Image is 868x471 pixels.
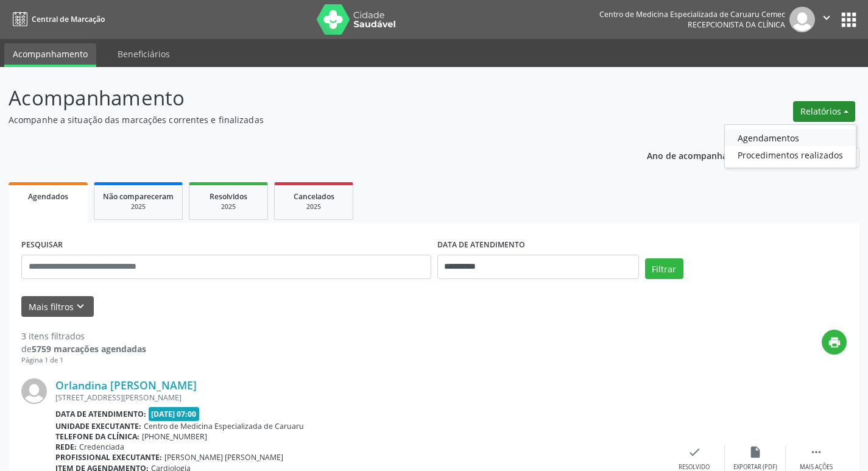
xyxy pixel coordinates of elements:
div: 2025 [103,202,174,211]
button:  [815,7,838,32]
a: Agendamentos [725,129,856,146]
span: Cancelados [294,191,334,202]
i: check [688,445,701,459]
b: Rede: [55,442,77,452]
b: Telefone da clínica: [55,431,139,442]
span: Não compareceram [103,191,174,202]
ul: Relatórios [724,124,856,168]
div: Centro de Medicina Especializada de Caruaru Cemec [599,9,785,19]
button: Relatórios [793,101,855,122]
i:  [810,445,823,459]
span: Recepcionista da clínica [688,19,785,30]
div: 3 itens filtrados [21,330,146,342]
a: Procedimentos realizados [725,146,856,163]
b: Unidade executante: [55,421,141,431]
div: Página 1 de 1 [21,355,146,366]
span: [DATE] 07:00 [149,407,200,421]
span: [PHONE_NUMBER] [142,431,207,442]
button: Mais filtroskeyboard_arrow_down [21,296,94,317]
b: Profissional executante: [55,452,162,462]
div: 2025 [283,202,344,211]
label: DATA DE ATENDIMENTO [437,236,525,255]
p: Acompanhe a situação das marcações correntes e finalizadas [9,113,604,126]
button: print [822,330,847,355]
div: de [21,342,146,355]
b: Data de atendimento: [55,409,146,419]
i: keyboard_arrow_down [74,300,87,313]
i:  [820,11,833,24]
span: [PERSON_NAME] [PERSON_NAME] [164,452,283,462]
a: Acompanhamento [4,43,96,67]
p: Acompanhamento [9,83,604,113]
i: insert_drive_file [749,445,762,459]
button: Filtrar [645,258,683,279]
p: Ano de acompanhamento [647,147,755,163]
div: 2025 [198,202,259,211]
a: Central de Marcação [9,9,105,29]
label: PESQUISAR [21,236,63,255]
a: Beneficiários [109,43,178,65]
span: Centro de Medicina Especializada de Caruaru [144,421,304,431]
strong: 5759 marcações agendadas [32,343,146,355]
span: Credenciada [79,442,124,452]
a: Orlandina [PERSON_NAME] [55,378,197,392]
span: Agendados [28,191,68,202]
span: Central de Marcação [32,14,105,24]
button: apps [838,9,859,30]
span: Resolvidos [210,191,247,202]
img: img [21,378,47,404]
img: img [789,7,815,32]
i: print [828,336,841,349]
div: [STREET_ADDRESS][PERSON_NAME] [55,392,664,403]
